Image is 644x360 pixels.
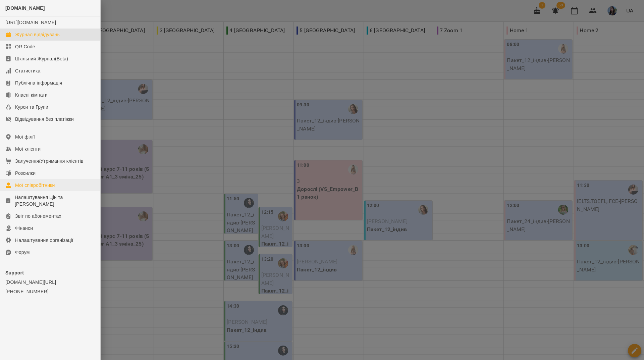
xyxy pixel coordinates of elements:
[15,213,61,219] div: Звіт по абонементах
[5,288,95,295] a: [PHONE_NUMBER]
[5,279,95,286] a: [DOMAIN_NAME][URL]
[15,194,95,207] div: Налаштування Цін та [PERSON_NAME]
[15,170,36,176] div: Розсилки
[15,67,41,74] div: Статистика
[15,80,62,86] div: Публічна інформація
[15,134,35,140] div: Мої філії
[15,225,33,232] div: Фінанси
[15,146,41,152] div: Мої клієнти
[15,43,35,50] div: QR Code
[15,182,55,189] div: Мої співробітники
[5,5,45,11] span: [DOMAIN_NAME]
[15,31,60,38] div: Журнал відвідувань
[5,269,95,276] p: Support
[15,116,74,122] div: Відвідування без платіжки
[15,237,73,244] div: Налаштування організації
[15,104,48,110] div: Курси та Групи
[15,55,68,62] div: Шкільний Журнал(Beta)
[15,249,30,256] div: Форум
[15,158,84,164] div: Залучення/Утримання клієнтів
[5,20,56,25] a: [URL][DOMAIN_NAME]
[15,92,48,98] div: Класні кімнати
